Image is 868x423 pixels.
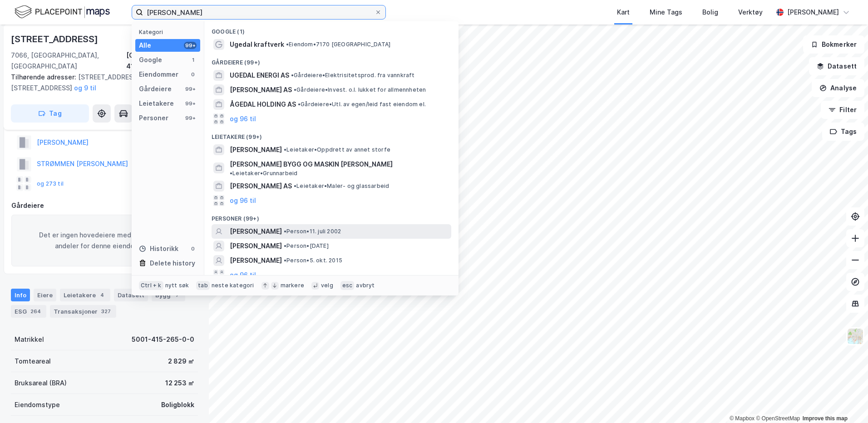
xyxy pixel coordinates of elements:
span: Eiendom • 7170 [GEOGRAPHIC_DATA] [286,41,390,48]
iframe: Chat Widget [823,379,868,423]
div: Gårdeiere (99+) [204,52,459,68]
span: UGEDAL ENERGI AS [230,70,289,81]
div: 327 [99,307,113,316]
input: Søk på adresse, matrikkel, gårdeiere, leietakere eller personer [143,5,375,19]
span: [PERSON_NAME] [230,144,282,155]
div: Mine Tags [650,7,682,18]
button: Analyse [812,79,864,97]
button: og 96 til [230,195,256,206]
div: 5001-415-265-0-0 [132,334,194,345]
div: Info [11,289,30,301]
span: Person • [DATE] [284,242,329,250]
div: Leietakere [139,98,174,109]
div: 12 253 ㎡ [165,378,194,389]
span: [PERSON_NAME] [230,241,282,251]
span: Person • 5. okt. 2015 [284,257,342,264]
button: Datasett [809,57,864,75]
span: Gårdeiere • Utl. av egen/leid fast eiendom el. [298,101,426,108]
div: velg [321,282,333,289]
a: Improve this map [803,415,848,422]
div: Historikk [139,243,178,254]
span: [PERSON_NAME] [230,255,282,266]
div: neste kategori [212,282,254,289]
div: avbryt [356,282,375,289]
div: Ctrl + k [139,281,163,290]
span: • [284,146,286,153]
div: markere [281,282,304,289]
span: [PERSON_NAME] AS [230,181,292,192]
div: 7066, [GEOGRAPHIC_DATA], [GEOGRAPHIC_DATA] [11,50,126,72]
span: Gårdeiere • Elektrisitetsprod. fra vannkraft [291,72,415,79]
div: Datasett [114,289,148,301]
div: Alle [139,40,151,51]
span: Leietaker • Oppdrett av annet storfe [284,146,390,153]
img: logo.f888ab2527a4732fd821a326f86c7f29.svg [15,4,110,20]
div: 99+ [184,85,197,93]
span: Person • 11. juli 2002 [284,228,341,235]
div: [PERSON_NAME] [787,7,839,18]
div: Matrikkel [15,334,44,345]
div: Delete history [150,258,195,269]
div: ESG [11,305,46,318]
div: Transaksjoner [50,305,116,318]
div: 0 [189,71,197,78]
div: tab [196,281,210,290]
div: Gårdeiere [139,84,172,94]
span: Leietaker • Grunnarbeid [230,170,297,177]
span: • [298,101,301,108]
div: Google (1) [204,21,459,37]
span: Ugedal kraftverk [230,39,284,50]
div: 4 [98,290,107,300]
span: • [291,72,294,79]
div: 0 [189,245,197,252]
span: ÅGEDAL HOLDING AS [230,99,296,110]
span: • [284,257,286,264]
span: [PERSON_NAME] [230,226,282,237]
div: Bruksareal (BRA) [15,378,67,389]
span: Leietaker • Maler- og glassarbeid [294,182,389,190]
button: og 96 til [230,113,256,124]
div: 264 [29,307,43,316]
button: Tags [822,123,864,141]
img: Z [847,328,864,345]
span: • [230,170,232,177]
div: Personer [139,113,168,123]
div: Eiere [34,289,56,301]
button: Tag [11,104,89,123]
div: Kart [617,7,630,18]
a: OpenStreetMap [756,415,800,422]
div: 99+ [184,114,197,122]
div: Gårdeiere [11,200,197,211]
div: Det er ingen hovedeiere med signifikante andeler for denne eiendommen [11,215,197,266]
div: Google [139,54,162,65]
div: nytt søk [165,282,189,289]
div: [GEOGRAPHIC_DATA], 415/265 [126,50,198,72]
span: • [294,182,296,189]
span: • [284,242,286,249]
div: 99+ [184,100,197,107]
div: Bolig [702,7,718,18]
div: Kategori [139,29,200,35]
div: 2 829 ㎡ [168,356,194,367]
div: esc [340,281,355,290]
div: [STREET_ADDRESS] [11,32,100,46]
div: 1 [189,56,197,64]
div: Verktøy [738,7,763,18]
button: Bokmerker [803,35,864,54]
span: [PERSON_NAME] AS [230,84,292,95]
div: Eiendomstype [15,399,60,410]
div: Eiendommer [139,69,178,80]
div: Personer (99+) [204,208,459,224]
div: 99+ [184,42,197,49]
div: Leietakere [60,289,110,301]
span: • [294,86,296,93]
div: Boligblokk [161,399,194,410]
span: • [286,41,289,48]
span: Tilhørende adresser: [11,73,78,81]
span: Gårdeiere • Invest. o.l. lukket for allmennheten [294,86,426,93]
span: • [284,228,286,235]
button: Filter [821,101,864,119]
div: Leietakere (99+) [204,126,459,143]
div: Tomteareal [15,356,51,367]
span: [PERSON_NAME] BYGG OG MASKIN [PERSON_NAME] [230,159,393,170]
